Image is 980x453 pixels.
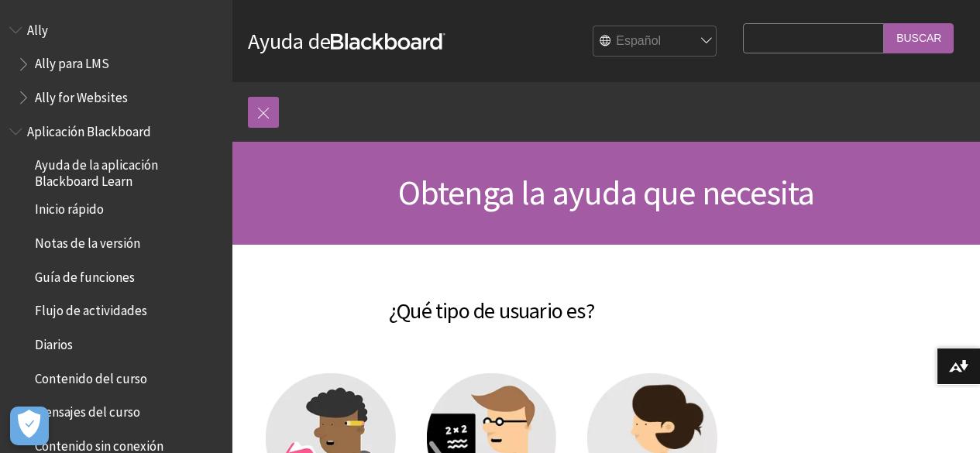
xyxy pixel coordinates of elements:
[331,33,445,50] strong: Blackboard
[9,17,223,111] nav: Book outline for Anthology Ally Help
[248,27,445,55] a: Ayuda deBlackboard
[35,400,140,420] span: Mensajes del curso
[27,17,48,38] span: Ally
[35,84,128,105] span: Ally for Websites
[35,331,73,352] span: Diarios
[35,197,104,218] span: Inicio rápido
[35,264,135,285] span: Guía de funciones
[35,153,222,189] span: Ayuda de la aplicación Blackboard Learn
[10,407,49,445] button: Abrir preferencias
[884,23,954,53] input: Buscar
[398,171,815,214] span: Obtenga la ayuda que necesita
[27,118,151,139] span: Aplicación Blackboard
[35,298,147,319] span: Flujo de actividades
[248,276,735,327] h2: ¿Qué tipo de usuario es?
[35,51,109,72] span: Ally para LMS
[593,26,717,57] select: Site Language Selector
[35,365,147,386] span: Contenido del curso
[35,230,140,251] span: Notas de la versión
